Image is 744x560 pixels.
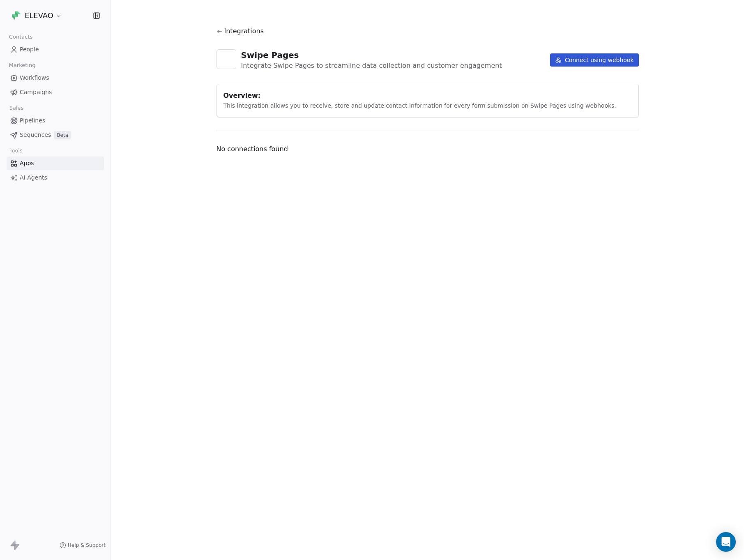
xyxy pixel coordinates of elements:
span: Integrations [224,26,264,36]
span: ELEVAO [25,10,53,21]
button: ELEVAO [10,9,64,23]
img: cropped-elevao_favicon-512x512.png [12,11,21,21]
span: Tools [6,145,26,157]
a: Workflows [7,71,104,85]
span: Workflows [20,74,49,82]
a: AI Agents [7,171,104,184]
a: Help & Support [60,542,106,548]
span: Marketing [5,59,39,71]
span: Beta [54,131,71,139]
div: Integrate Swipe Pages to streamline data collection and customer engagement [241,61,502,71]
a: Campaigns [7,85,104,99]
div: Swipe Pages [241,49,502,61]
span: Sequences [20,131,51,139]
span: No connections found [217,144,639,154]
span: This integration allows you to receive, store and update contact information for every form submi... [223,102,616,109]
button: Connect using webhook [550,53,639,67]
span: Campaigns [20,88,52,97]
div: Overview: [223,91,632,101]
a: Pipelines [7,114,104,127]
a: Integrations [217,26,639,36]
span: People [20,45,39,54]
a: People [7,43,104,56]
img: swipepages.svg [221,53,232,65]
span: Contacts [5,31,36,43]
span: Help & Support [68,542,106,548]
span: Sales [6,102,27,114]
a: SequencesBeta [7,128,104,142]
a: Apps [7,157,104,170]
span: AI Agents [20,173,47,182]
span: Pipelines [20,116,45,125]
div: Open Intercom Messenger [716,532,736,552]
span: Apps [20,159,34,168]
